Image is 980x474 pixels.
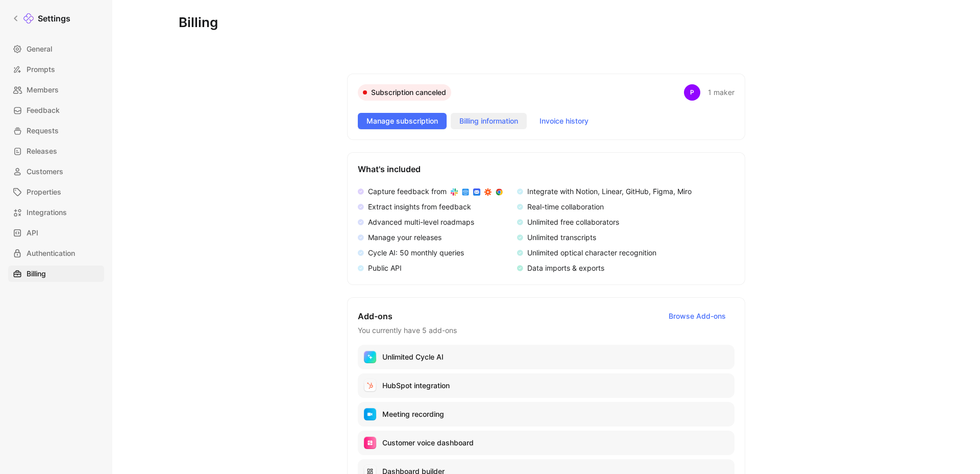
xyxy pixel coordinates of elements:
span: API [27,227,38,239]
div: Unlimited optical character recognition [527,247,656,259]
button: Manage subscription [358,113,447,129]
p: Unlimited Cycle AI [382,351,444,363]
div: 1 maker [708,86,734,99]
a: Settings [8,8,75,29]
a: Authentication [8,245,104,262]
span: Integrations [27,206,67,219]
div: Public API [368,262,402,274]
a: Prompts [8,61,104,78]
div: P [684,84,700,101]
a: Billing [8,266,104,282]
span: Members [27,84,59,96]
a: API [8,225,104,241]
p: Customer voice dashboard [382,437,474,449]
a: Feedback [8,102,104,118]
button: Billing information [451,113,527,129]
div: Integrate with Notion, Linear, GitHub, Figma, Miro [527,185,692,198]
span: Invoice history [540,115,589,127]
a: Requests [8,123,104,139]
a: Members [8,82,104,98]
h2: Add-ons [358,308,734,324]
span: Feedback [27,104,60,116]
div: Cycle AI: 50 monthly queries [368,247,464,259]
p: Meeting recording [382,408,444,420]
button: Browse Add-ons [660,308,734,324]
span: Authentication [27,247,75,259]
span: Manage subscription [366,115,438,127]
span: General [27,43,52,55]
h1: Billing [179,16,914,29]
a: General [8,41,104,57]
div: Data imports & exports [527,262,604,274]
h3: You currently have 5 add-ons [358,324,734,337]
a: Customers [8,163,104,180]
span: Properties [27,186,61,198]
span: Prompts [27,63,55,76]
div: Extract insights from feedback [368,201,471,213]
span: Capture feedback from [368,187,447,196]
div: Unlimited transcripts [527,231,596,244]
p: HubSpot integration [382,380,450,392]
span: Billing information [459,115,518,127]
span: Billing [27,268,46,280]
a: Properties [8,184,104,200]
div: Unlimited free collaborators [527,216,619,228]
a: Integrations [8,204,104,221]
div: Subscription canceled [358,84,451,101]
div: Real-time collaboration [527,201,604,213]
span: Releases [27,145,57,157]
div: Advanced multi-level roadmaps [368,216,474,228]
h2: What's included [358,163,734,175]
span: Requests [27,125,59,137]
h1: Settings [38,12,70,25]
span: Customers [27,165,63,178]
div: Manage your releases [368,231,442,244]
a: Releases [8,143,104,159]
span: Browse Add-ons [669,310,726,322]
button: Invoice history [531,113,597,129]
